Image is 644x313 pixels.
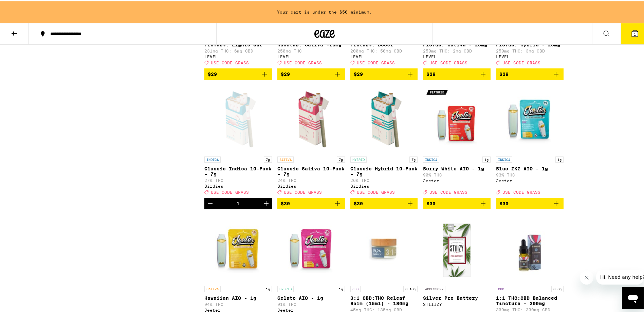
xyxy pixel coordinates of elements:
div: LEVEL [204,53,272,58]
span: USE CODE GRASS [284,189,322,193]
div: Jeeter [423,177,491,182]
p: 1g [482,155,491,161]
p: 250mg THC: 2mg CBD [423,47,491,52]
span: Hi. Need any help? [4,5,49,10]
span: USE CODE GRASS [429,59,467,64]
p: 1g [337,285,345,291]
div: Birdies [350,183,418,187]
span: $30 [281,200,290,205]
p: INDICA [496,155,512,161]
p: Hawaiian AIO - 1g [204,294,272,299]
p: Classic Sativa 10-Pack - 7g [277,165,345,175]
p: 90% THC [423,171,491,176]
p: HYBRID [350,155,367,161]
div: 1 [237,200,240,205]
a: Open page for Blue ZKZ AIO - 1g from Jeeter [496,84,564,196]
p: 24% THC [277,177,345,181]
button: Add to bag [277,67,345,79]
span: USE CODE GRASS [357,59,395,64]
span: 1 [634,31,636,35]
p: 250mg THC: 3mg CBD [496,47,564,52]
p: Blue ZKZ AIO - 1g [496,165,564,170]
p: INDICA [204,155,221,161]
p: 7g [264,155,272,161]
img: Jeeter - Berry White AIO - 1g [423,84,491,152]
button: Increment [260,196,272,208]
img: Proof - 1:1 THC:CBD Balanced Tincture - 300mg [496,213,564,281]
div: Birdies [277,183,345,187]
button: Add to bag [277,196,345,208]
span: $29 [281,70,290,76]
div: STIIIZY [423,301,491,305]
p: 0.18g [403,285,418,291]
p: 26% THC [350,177,418,181]
p: 1:1 THC:CBD Balanced Tincture - 300mg [496,294,564,305]
p: 3:1 CBD:THC Releaf Balm (15ml) - 180mg [350,294,418,305]
button: Add to bag [204,67,272,79]
p: 200mg THC: 50mg CBD [350,47,418,52]
a: Open page for Classic Hybrid 10-Pack - 7g from Birdies [350,84,418,196]
img: Jeeter - Gelato AIO - 1g [277,213,345,281]
p: HYBRID [277,285,294,291]
p: 7g [337,155,345,161]
p: 231mg THC: 6mg CBD [204,47,272,52]
div: Jeeter [204,307,272,311]
img: Jeeter - Hawaiian AIO - 1g [204,213,272,281]
p: CBD [350,285,361,291]
button: Add to bag [496,67,564,79]
div: Birdies [204,183,272,187]
p: 7g [409,155,418,161]
span: $29 [354,70,363,76]
div: LEVEL [350,53,418,58]
p: SATIVA [204,285,221,291]
p: SATIVA [277,155,294,161]
iframe: Message from company [596,268,644,283]
a: Open page for Berry White AIO - 1g from Jeeter [423,84,491,196]
img: Birdies - Classic Sativa 10-Pack - 7g [277,84,345,152]
span: $29 [208,70,217,76]
button: Add to bag [350,196,418,208]
a: Open page for Classic Sativa 10-Pack - 7g from Birdies [277,84,345,196]
p: INDICA [423,155,439,161]
button: Decrement [204,196,216,208]
iframe: Close message [580,270,593,283]
p: 94% THC [204,301,272,305]
button: Add to bag [423,196,491,208]
span: USE CODE GRASS [502,59,540,64]
div: LEVEL [496,53,564,58]
p: 91% THC [277,301,345,305]
span: $29 [426,70,436,76]
p: 300mg THC: 300mg CBD [496,306,564,311]
p: 93% THC [496,171,564,176]
p: Silver Pro Battery [423,294,491,299]
p: 1g [264,285,272,291]
p: 45mg THC: 135mg CBD [350,306,418,311]
p: ACCESSORY [423,285,445,291]
span: USE CODE GRASS [429,189,467,193]
img: Papa & Barkley - 3:1 CBD:THC Releaf Balm (15ml) - 180mg [350,213,418,281]
span: $30 [426,200,436,205]
img: STIIIZY - Silver Pro Battery [423,213,491,281]
div: Jeeter [277,307,345,311]
p: 0.3g [551,285,564,291]
p: Classic Indica 10-Pack - 7g [204,165,272,175]
p: Gelato AIO - 1g [277,294,345,299]
div: LEVEL [423,53,491,58]
span: USE CODE GRASS [211,59,249,64]
button: Add to bag [496,196,564,208]
span: $30 [499,200,509,205]
img: Birdies - Classic Hybrid 10-Pack - 7g [350,84,418,152]
span: USE CODE GRASS [211,189,249,193]
iframe: Button to launch messaging window [622,286,644,308]
span: USE CODE GRASS [502,189,540,193]
p: Classic Hybrid 10-Pack - 7g [350,165,418,175]
p: Berry White AIO - 1g [423,165,491,170]
span: USE CODE GRASS [284,59,322,64]
span: $30 [354,200,363,205]
div: LEVEL [277,53,345,58]
div: Jeeter [496,177,564,182]
span: $29 [499,70,509,76]
p: 1g [555,155,564,161]
p: 27% THC [204,177,272,181]
p: 250mg THC [277,47,345,52]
